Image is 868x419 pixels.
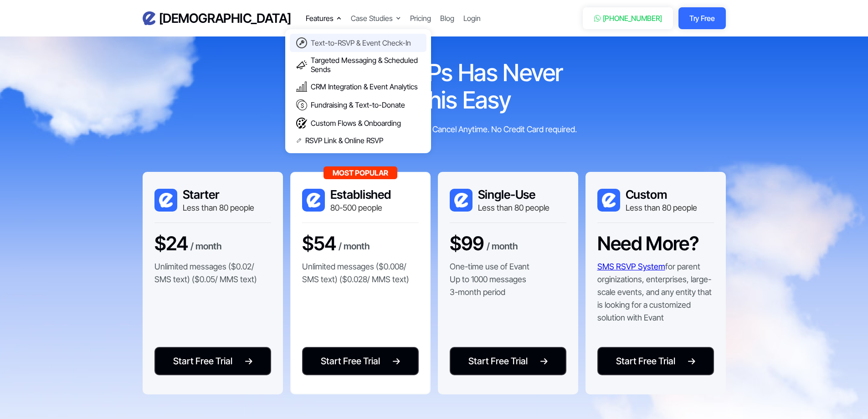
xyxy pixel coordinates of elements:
[190,239,222,255] div: / month
[154,232,188,255] h3: $24
[311,38,411,47] div: Text-to-RSVP & Event Check-In
[339,239,370,255] div: / month
[290,132,426,149] a: RSVP Link & Online RSVP
[283,123,585,135] div: 3x Engagement Boost or you don't pay. Cancel Anytime. No Credit Card required.
[311,82,418,91] div: CRM Integration & Event Analytics
[597,347,714,375] a: Start Free Trial
[597,262,665,271] a: SMS RSVP System
[478,202,550,213] div: Less than 80 people
[351,13,401,24] div: Case Studies
[302,232,336,255] h3: $54
[311,119,401,128] div: Custom Flows & Onboarding
[410,13,431,24] a: Pricing
[302,260,419,286] p: Unlimited messages ($0.008/ SMS text) ($0.028/ MMS text)
[290,96,426,114] a: Fundraising & Text-to-Donate
[283,59,585,114] h2: Getting RSVPs Has Never Been This Easy
[321,354,380,368] div: Start Free Trial
[450,347,566,375] a: Start Free Trial
[173,354,232,368] div: Start Free Trial
[311,100,405,109] div: Fundraising & Text-to-Donate
[154,347,271,375] a: Start Free Trial
[597,232,699,255] h3: Need More?
[450,232,484,255] h3: $99
[626,202,697,213] div: Less than 80 people
[478,187,550,202] h3: Single-Use
[603,13,663,24] div: [PHONE_NUMBER]
[583,7,673,29] a: [PHONE_NUMBER]
[143,10,291,26] a: home
[306,13,334,24] div: Features
[290,52,426,78] a: Targeted Messaging & Scheduled Sends
[351,13,393,24] div: Case Studies
[302,347,419,375] a: Start Free Trial
[290,34,426,52] a: Text-to-RSVP & Event Check-In
[330,202,391,213] div: 80-500 people
[330,187,391,202] h3: Established
[626,187,697,202] h3: Custom
[463,13,481,24] a: Login
[678,7,725,29] a: Try Free
[305,136,383,145] div: RSVP Link & Online RSVP
[440,13,454,24] a: Blog
[450,260,529,299] p: One-time use of Evant Up to 1000 messages 3-month period
[468,354,528,368] div: Start Free Trial
[290,114,426,132] a: Custom Flows & Onboarding
[487,239,518,255] div: / month
[324,166,397,179] div: Most Popular
[306,13,342,24] div: Features
[183,202,254,213] div: Less than 80 people
[616,354,675,368] div: Start Free Trial
[159,10,291,26] h3: [DEMOGRAPHIC_DATA]
[154,260,271,286] p: Unlimited messages ($0.02/ SMS text) ($0.05/ MMS text)
[311,56,420,74] div: Targeted Messaging & Scheduled Sends
[290,78,426,96] a: CRM Integration & Event Analytics
[597,260,714,324] p: for parent orginizations, enterprises, large-scale events, and any entity that is looking for a c...
[285,25,431,153] nav: Features
[183,187,254,202] h3: Starter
